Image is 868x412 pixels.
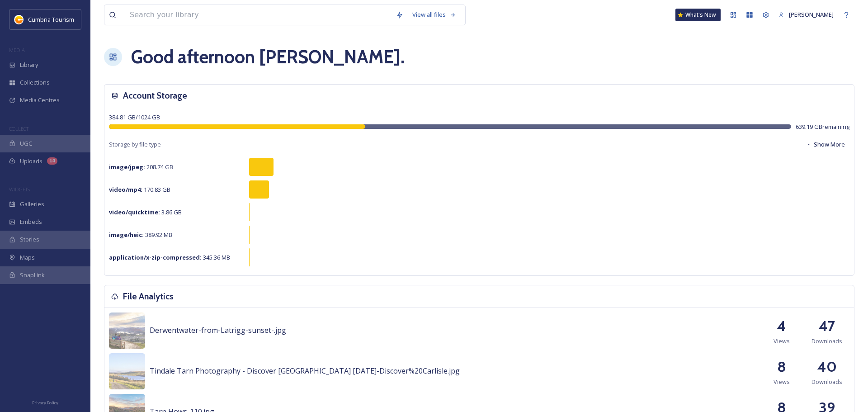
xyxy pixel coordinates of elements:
[9,125,28,132] span: COLLECT
[28,15,74,24] span: Cumbria Tourism
[789,10,834,19] span: [PERSON_NAME]
[109,231,144,239] strong: image/heic :
[9,47,25,53] span: MEDIA
[109,231,172,239] span: 389.92 MB
[796,123,849,131] span: 639.19 GB remaining
[109,253,230,261] span: 345.36 MB
[123,290,174,303] h3: File Analytics
[14,15,24,24] img: images.jpg
[20,271,45,279] span: SnapLink
[109,163,145,171] strong: image/jpeg :
[774,6,838,24] a: [PERSON_NAME]
[32,397,58,407] a: Privacy Policy
[811,378,842,386] span: Downloads
[20,96,60,104] span: Media Centres
[20,200,44,208] span: Galleries
[123,89,187,102] h3: Account Storage
[109,140,161,149] span: Storage by file type
[109,185,142,194] strong: video/mp4 :
[675,9,721,21] a: What's New
[109,253,202,261] strong: application/x-zip-compressed :
[20,139,32,148] span: UGC
[777,356,786,378] h2: 8
[777,315,786,337] h2: 4
[20,218,42,226] span: Embeds
[150,366,460,376] span: Tindale Tarn Photography - Discover [GEOGRAPHIC_DATA] [DATE]-Discover%20Carlisle.jpg
[774,337,790,346] span: Views
[109,113,160,121] span: 384.81 GB / 1024 GB
[20,157,42,166] span: Uploads
[47,157,57,165] div: 14
[817,356,837,378] h2: 40
[20,61,38,69] span: Library
[109,163,173,171] span: 208.74 GB
[32,400,58,406] span: Privacy Policy
[802,136,849,153] button: Show More
[150,325,286,335] span: Derwentwater-from-Latrigg-sunset-.jpg
[125,5,392,25] input: Search your library
[408,6,461,24] a: View all files
[20,235,39,244] span: Stories
[20,253,35,262] span: Maps
[109,353,145,389] img: Tindale%2520Tarn%2520Photography%2520-%2520Discover%2520Carlisle%25202020-3-9-Discover%252520Carl...
[109,185,170,194] span: 170.83 GB
[131,43,405,71] h1: Good afternoon [PERSON_NAME] .
[774,378,790,386] span: Views
[20,78,50,87] span: Collections
[9,186,30,193] span: WIDGETS
[109,313,145,349] img: Derwentwater-from-Latrigg-sunset-.jpg
[819,315,835,337] h2: 47
[109,208,160,216] strong: video/quicktime :
[811,337,842,346] span: Downloads
[109,208,182,216] span: 3.86 GB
